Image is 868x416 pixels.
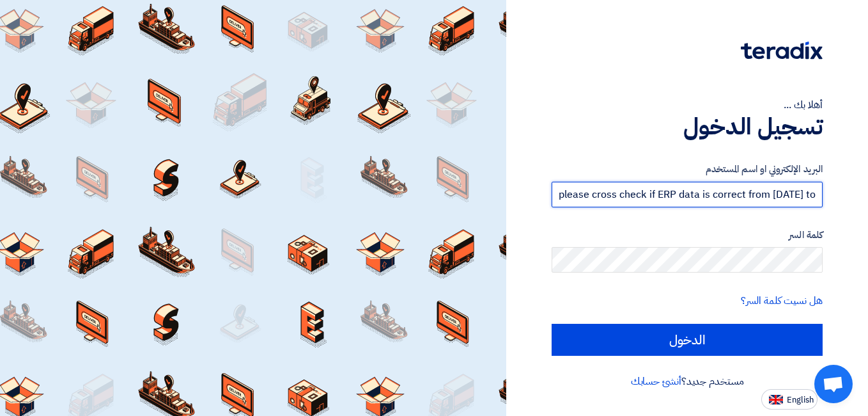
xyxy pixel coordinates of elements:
span: English [787,396,814,404]
img: Teradix logo [741,42,823,60]
input: الدخول [552,324,823,356]
img: en-US.png [769,395,783,404]
label: كلمة السر [552,228,823,243]
input: أدخل بريد العمل الإلكتروني او اسم المستخدم الخاص بك ... [552,182,823,207]
div: مستخدم جديد؟ [552,374,823,389]
label: البريد الإلكتروني او اسم المستخدم [552,162,823,177]
a: Open chat [814,365,853,403]
a: هل نسيت كلمة السر؟ [741,293,823,308]
a: أنشئ حسابك [631,374,681,389]
h1: تسجيل الدخول [552,113,823,141]
div: أهلا بك ... [552,97,823,113]
button: English [761,389,818,410]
